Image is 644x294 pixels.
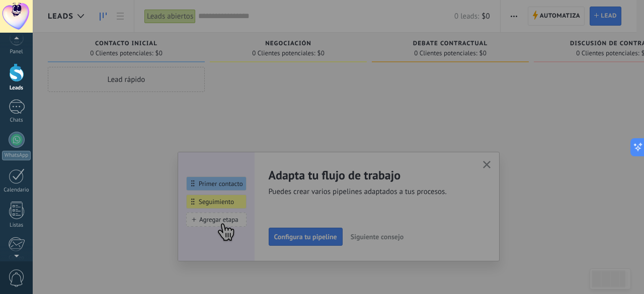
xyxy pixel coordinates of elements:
div: WhatsApp [2,151,31,160]
div: Listas [2,222,31,229]
div: Chats [2,117,31,124]
div: Leads [2,85,31,91]
div: Panel [2,49,31,55]
div: Calendario [2,187,31,193]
